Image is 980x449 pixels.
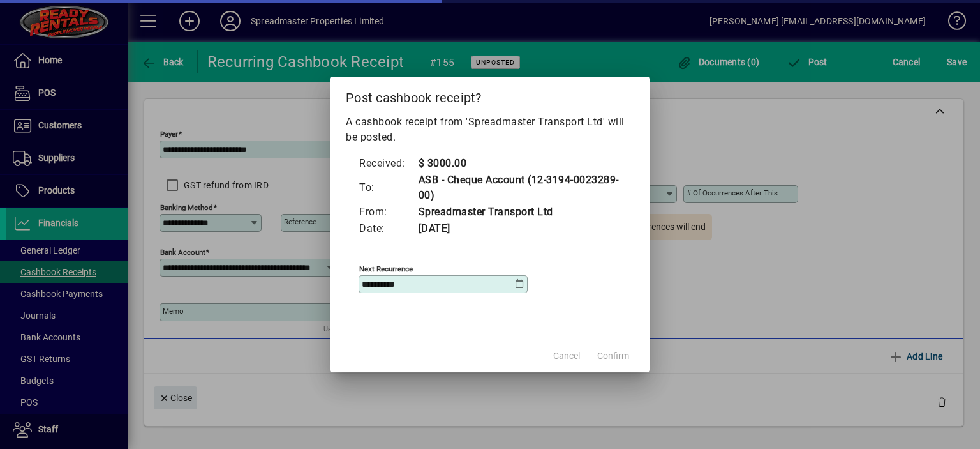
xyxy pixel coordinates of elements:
[418,172,622,204] td: ASB - Cheque Account (12-3194-0023289-00)
[359,172,418,204] td: To:
[418,155,622,172] td: $ 3000.00
[359,264,413,273] mat-label: Next recurrence
[359,204,418,220] td: From:
[346,114,634,145] p: A cashbook receipt from 'Spreadmaster Transport Ltd' will be posted.
[359,220,418,237] td: Date:
[418,220,622,237] td: [DATE]
[418,204,622,220] td: Spreadmaster Transport Ltd
[359,155,418,172] td: Received:
[330,77,650,114] h2: Post cashbook receipt?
